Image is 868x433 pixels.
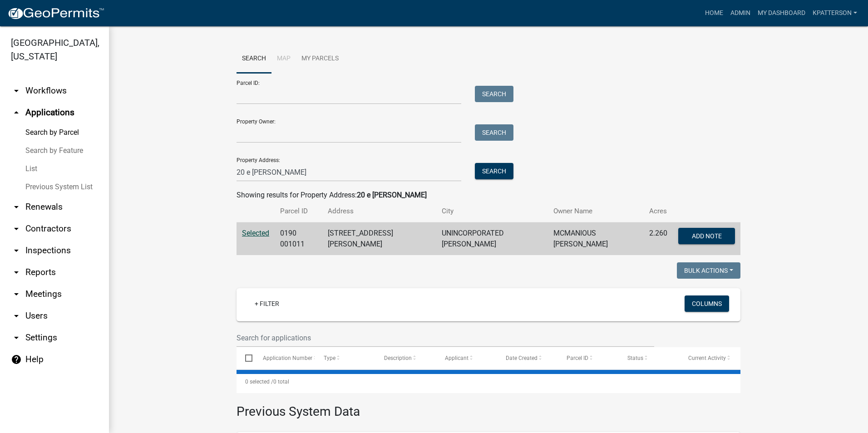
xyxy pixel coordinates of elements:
[375,347,436,369] datatable-header-cell: Description
[357,191,427,199] strong: 20 e [PERSON_NAME]
[644,201,673,222] th: Acres
[237,44,271,74] a: Search
[275,222,322,256] td: 0190 001011
[619,347,680,369] datatable-header-cell: Status
[688,355,726,361] span: Current Activity
[677,262,740,279] button: Bulk Actions
[242,229,269,237] a: Selected
[475,163,513,179] button: Search
[11,289,22,300] i: arrow_drop_down
[296,44,344,74] a: My Parcels
[322,201,436,222] th: Address
[701,5,727,22] a: Home
[691,232,721,240] span: Add Note
[506,355,538,361] span: Date Created
[324,355,335,361] span: Type
[754,5,809,22] a: My Dashboard
[237,393,740,421] h3: Previous System Data
[558,347,619,369] datatable-header-cell: Parcel ID
[247,295,286,312] a: + Filter
[275,201,322,222] th: Parcel ID
[11,223,22,234] i: arrow_drop_down
[680,347,740,369] datatable-header-cell: Current Activity
[475,86,513,102] button: Search
[548,222,644,256] td: MCMANIOUS [PERSON_NAME]
[254,347,315,369] datatable-header-cell: Application Number
[11,310,22,321] i: arrow_drop_down
[678,228,735,244] button: Add Note
[445,355,469,361] span: Applicant
[548,201,644,222] th: Owner Name
[237,370,740,393] div: 0 total
[263,355,312,361] span: Application Number
[11,202,22,212] i: arrow_drop_down
[11,107,22,118] i: arrow_drop_up
[497,347,558,369] datatable-header-cell: Date Created
[315,347,375,369] datatable-header-cell: Type
[322,222,436,256] td: [STREET_ADDRESS][PERSON_NAME]
[727,5,754,22] a: Admin
[245,379,273,385] span: 0 selected /
[475,124,513,141] button: Search
[237,190,740,201] div: Showing results for Property Address:
[436,347,497,369] datatable-header-cell: Applicant
[237,347,254,369] datatable-header-cell: Select
[436,201,548,222] th: City
[567,355,588,361] span: Parcel ID
[11,354,22,365] i: help
[11,245,22,256] i: arrow_drop_down
[627,355,643,361] span: Status
[644,222,673,256] td: 2.260
[11,267,22,278] i: arrow_drop_down
[436,222,548,256] td: UNINCORPORATED [PERSON_NAME]
[11,332,22,343] i: arrow_drop_down
[809,5,861,22] a: KPATTERSON
[685,295,729,312] button: Columns
[11,85,22,96] i: arrow_drop_down
[384,355,412,361] span: Description
[237,329,654,347] input: Search for applications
